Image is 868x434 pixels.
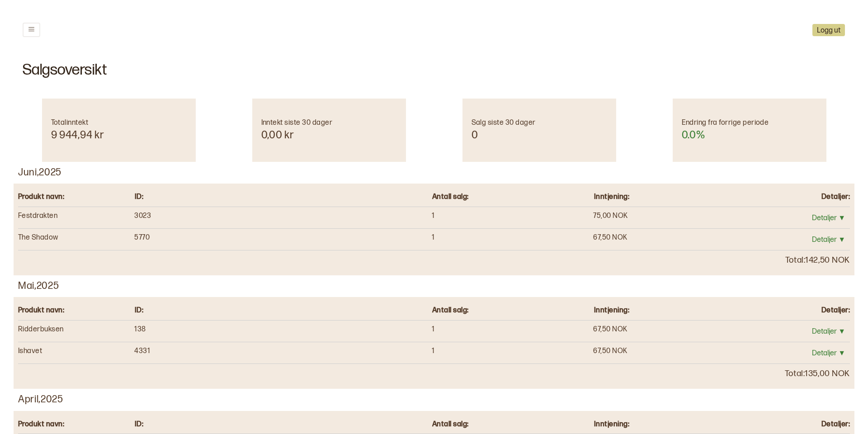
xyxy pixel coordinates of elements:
div: 67,50 NOK [593,233,709,245]
div: Mai , 2025 [14,275,854,297]
div: 9 944,94 kr [51,128,104,142]
div: Ridderbuksen [18,325,134,337]
div: 3023 [134,212,250,224]
div: 67,50 NOK [593,347,709,359]
button: Detaljer ▼ [732,212,850,224]
div: Produkt navn: [18,193,135,202]
div: 67,50 NOK [593,325,709,337]
div: 0,00 kr [261,128,294,142]
div: 0.0 % [682,128,705,142]
div: 1 [432,212,548,224]
div: Ishavet [18,347,134,359]
div: Inntjening: [594,193,711,202]
button: Logg ut [812,24,845,36]
div: Detaljer: [733,306,850,316]
div: April , 2025 [14,389,854,411]
div: 75,00 NOK [593,212,709,224]
button: Detaljer ▼ [732,233,850,245]
div: Detaljer: [733,193,850,202]
div: 0 [472,128,478,142]
div: Antall salg: [432,306,549,316]
div: Festdrakten [18,212,134,224]
div: Inntekt siste 30 dager [261,118,333,128]
div: Total: 135,00 NOK [785,364,850,384]
div: Produkt navn: [18,306,135,316]
div: ID: [135,306,251,316]
div: 1 [432,347,548,359]
div: Antall salg: [432,193,549,202]
div: 1 [432,233,548,245]
h1: Salgsoversikt [14,57,854,84]
div: 5770 [134,233,250,245]
div: Salg siste 30 dager [472,118,536,128]
div: Produkt navn: [18,420,135,429]
button: Detaljer ▼ [732,347,850,359]
button: Detaljer ▼ [732,325,850,337]
div: Total: 142,50 NOK [785,250,850,271]
div: Inntjening: [594,420,711,429]
div: Detaljer: [733,420,850,429]
div: 1 [432,325,548,337]
div: Totalinntekt [51,118,89,128]
div: Antall salg: [432,420,549,429]
div: Inntjening: [594,306,711,316]
div: Juni , 2025 [14,162,854,184]
div: Endring fra forrige periode [682,118,769,128]
div: 4331 [134,347,250,359]
div: 138 [134,325,250,337]
div: ID: [135,420,251,429]
div: ID: [135,193,251,202]
div: The Shadow [18,233,134,245]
